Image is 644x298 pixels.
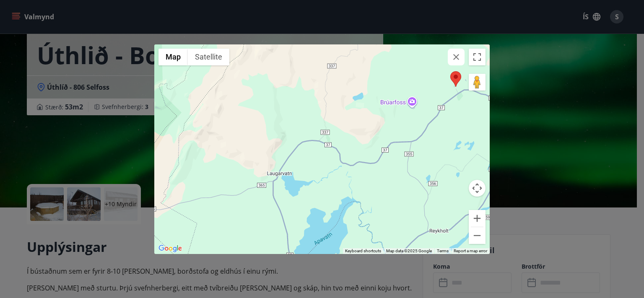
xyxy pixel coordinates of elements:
button: Show satellite imagery [188,49,229,65]
img: Google [156,243,184,254]
span: Map data ©2025 Google [386,249,432,253]
button: Drag Pegman onto the map to open Street View [469,74,486,91]
a: Open this area in Google Maps (opens a new window) [156,243,184,254]
button: Map camera controls [469,180,486,197]
button: Show street map [158,49,188,65]
button: Toggle fullscreen view [469,49,486,65]
button: Zoom out [469,227,486,244]
button: Keyboard shortcuts [345,248,381,254]
button: Zoom in [469,210,486,227]
a: Report a map error [454,249,487,253]
a: Terms (opens in new tab) [437,249,449,253]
